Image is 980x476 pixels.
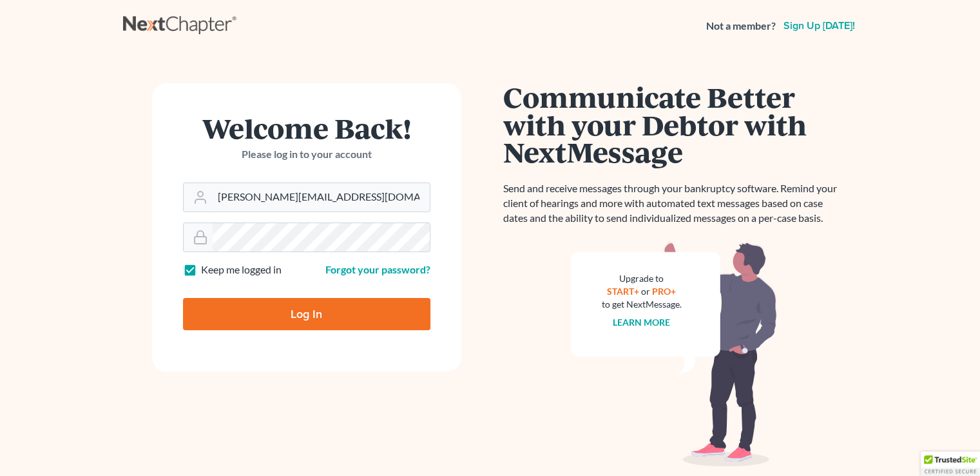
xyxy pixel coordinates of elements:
[503,83,845,166] h1: Communicate Better with your Debtor with NextMessage
[183,114,430,142] h1: Welcome Back!
[213,183,430,212] input: Email Address
[706,19,776,34] strong: Not a member?
[325,263,430,275] a: Forgot your password?
[183,298,430,330] input: Log In
[652,286,676,297] a: PRO+
[201,263,282,277] label: Keep me logged in
[571,241,777,467] img: nextmessage_bg-59042aed3d76b12b5cd301f8e5b87938c9018125f34e5fa2b7a6b67550977c72.svg
[607,286,639,297] a: START+
[602,272,682,285] div: Upgrade to
[503,181,845,226] p: Send and receive messages through your bankruptcy software. Remind your client of hearings and mo...
[781,21,858,31] a: Sign up [DATE]!
[613,317,670,328] a: Learn more
[602,298,682,311] div: to get NextMessage.
[921,451,980,476] div: TrustedSite Certified
[641,286,650,297] span: or
[183,147,430,162] p: Please log in to your account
